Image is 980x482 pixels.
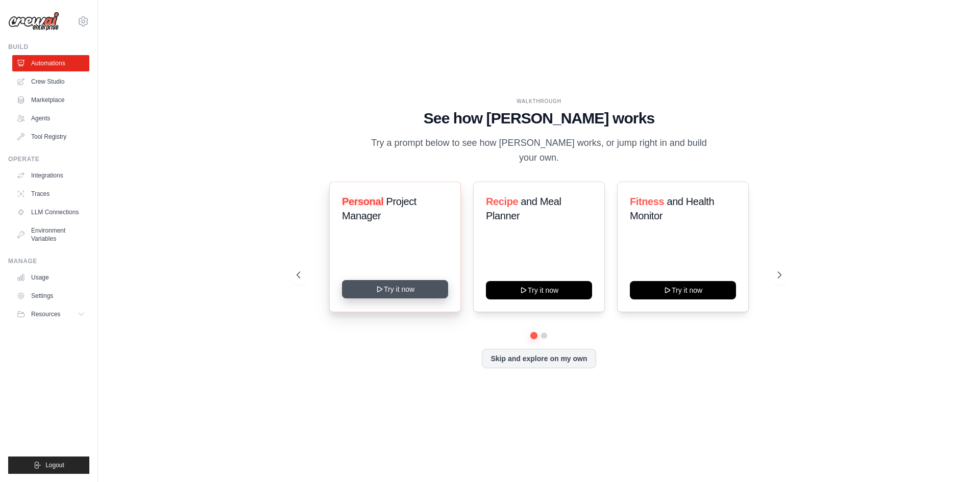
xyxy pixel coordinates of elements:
img: Logo [8,12,59,31]
a: Usage [12,269,89,286]
span: Personal [342,196,383,207]
a: Agents [12,110,89,126]
a: Crew Studio [12,73,89,90]
span: Logout [45,461,64,469]
button: Try it now [486,281,592,299]
span: and Health Monitor [630,196,714,221]
span: Fitness [630,196,664,207]
div: Operate [8,155,89,163]
div: WALKTHROUGH [297,97,781,105]
a: Traces [12,186,89,202]
p: Try a prompt below to see how [PERSON_NAME] works, or jump right in and build your own. [367,136,710,166]
button: Resources [12,306,89,322]
a: Settings [12,288,89,304]
button: Logout [8,456,89,474]
span: Recipe [486,196,518,207]
div: Manage [8,257,89,265]
a: Marketplace [12,92,89,108]
a: LLM Connections [12,204,89,220]
button: Try it now [342,280,448,298]
span: Resources [31,310,60,318]
span: Project Manager [342,196,416,221]
div: Build [8,43,89,51]
a: Integrations [12,167,89,184]
a: Tool Registry [12,129,89,145]
a: Environment Variables [12,222,89,247]
span: and Meal Planner [486,196,561,221]
h1: See how [PERSON_NAME] works [297,109,781,128]
a: Automations [12,55,89,71]
button: Skip and explore on my own [482,349,596,368]
button: Try it now [630,281,736,299]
